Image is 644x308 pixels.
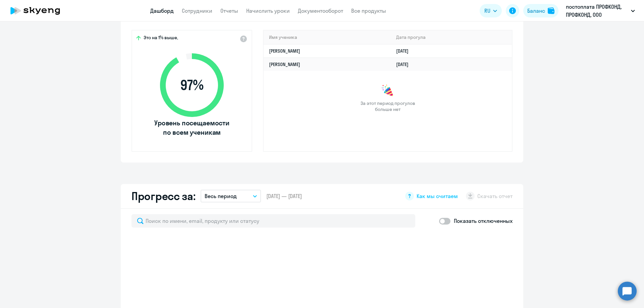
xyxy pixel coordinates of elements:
a: [PERSON_NAME] [269,48,300,54]
button: RU [480,4,502,17]
img: congrats [381,84,394,98]
span: Это на 1% выше, [144,35,178,43]
span: За этот период прогулов больше нет [360,100,416,112]
button: постоплата ПРОФКОНД, ПРОФКОНД, ООО [562,3,638,19]
span: [DATE] — [DATE] [266,192,302,200]
th: Имя ученика [264,30,391,44]
a: Сотрудники [182,7,212,14]
th: Дата прогула [391,30,512,44]
span: Уровень посещаемости по всем ученикам [153,118,230,137]
span: RU [484,7,490,15]
a: Отчеты [220,7,238,14]
a: Документооборот [298,7,343,14]
p: Показать отключенных [454,217,513,225]
input: Поиск по имени, email, продукту или статусу [131,214,415,228]
p: постоплата ПРОФКОНД, ПРОФКОНД, ООО [566,3,628,19]
button: Балансbalance [523,4,558,17]
a: [DATE] [396,61,414,67]
span: 97 % [153,77,230,93]
div: Баланс [527,7,545,15]
button: Весь период [201,190,261,202]
a: Начислить уроки [246,7,290,14]
span: Как мы считаем [417,192,458,200]
a: Все продукты [351,7,386,14]
a: [DATE] [396,48,414,54]
a: [PERSON_NAME] [269,61,300,67]
p: Весь период [205,192,237,200]
a: Дашборд [150,7,174,14]
h2: Прогресс за: [131,189,195,203]
img: balance [548,7,554,14]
